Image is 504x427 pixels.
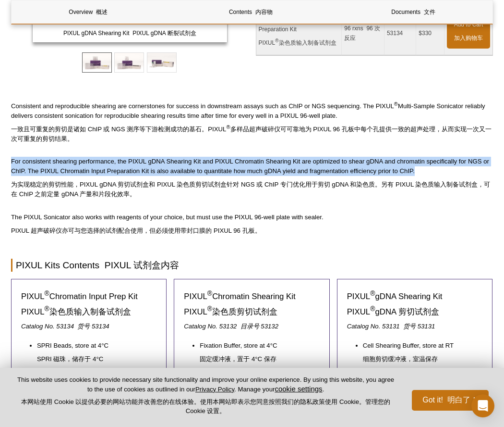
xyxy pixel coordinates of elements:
[342,12,384,55] td: 96 rxns
[363,355,438,363] font: 细胞剪切缓冲液，室温保存
[11,181,490,198] font: 为实现稳定的剪切性能，PIXUL gDNA 剪切试剂盒和 PIXUL 染色质剪切试剂盒针对 NGS 或 ChIP 专门优化用于剪切 gDNA 和染色质。另有 PIXUL 染色质输入制备试剂盒，可...
[275,385,322,393] button: cookie settings
[416,12,444,55] td: $330
[471,394,494,417] div: Open Intercom Messenger
[256,12,342,55] td: PIXUL Chromatin Input Preparation Kit
[336,0,490,24] a: Documents 文件
[424,9,435,15] font: 文件
[96,9,108,15] font: 概述
[255,9,273,15] font: 内容物
[184,307,277,316] font: PIXUL 染色质剪切试剂盒
[347,291,482,322] h3: PIXUL gDNA Shearing Kit
[132,30,196,37] font: PIXUL gDNA 断裂试剂盒
[11,227,261,234] font: PIXUL 超声破碎仪亦可与您选择的试剂配合使用，但必须使用带封口膜的 PIXUL 96 孔板。
[259,39,336,46] font: PIXUL 染色质输入制备试剂盒
[45,290,49,298] sup: ®
[454,35,483,41] font: 加入购物车
[447,396,478,404] font: 明白了！
[21,291,156,322] h3: PIXUL Chromatin Input Prep Kit
[184,291,319,322] h3: PIXUL Chromatin Shearing Kit
[11,101,493,148] p: Consistent and reproducible shearing are cornerstones for success in downstream assays such as Ch...
[21,307,131,316] font: PIXUL 染色质输入制备试剂盒
[35,28,225,38] span: PIXUL gDNA Shearing Kit
[226,124,230,129] sup: ®
[344,25,380,41] font: 96 次反应
[347,323,435,330] em: Catalog No. 53131
[37,341,147,368] li: SPRI Beads, store at 4°C
[12,0,165,24] a: Overview 概述
[21,323,109,330] em: Catalog No. 53134
[15,376,396,419] p: This website uses cookies to provide necessary site functionality and improve your online experie...
[412,390,489,411] button: Got it! 明白了！
[21,398,390,414] font: 本网站使用 Cookie 以提供必要的网站功能并改善您的在线体验。使用本网站即表示您同意按照我们的隐私政策使用 Cookie。管理您的 Cookie 设置。
[207,290,212,298] sup: ®
[394,100,398,106] sup: ®
[45,305,49,313] sup: ®
[347,307,439,316] font: PIXUL gDNA 剪切试剂盒
[11,259,493,272] h2: PIXUL Kits Contents
[240,323,278,330] font: 目录号 53132
[11,213,493,239] p: The PIXUL Sonicator also works with reagents of your choice, but must use the PIXUL 96-well plate...
[11,126,492,142] font: 一致且可重复的剪切是诸如 ChIP 或 NGS 测序等下游检测成功的基石。PIXUL 多样品超声破碎仪可可靠地为 PIXUL 96 孔板中每个孔提供一致的超声处理，从而实现一次又一次可重复的剪切结果。
[174,0,327,24] a: Contents 内容物
[184,323,278,330] em: Catalog No. 53132
[363,341,473,368] li: Cell Shearing Buffer, store at RT
[77,323,109,330] font: 货号 53134
[207,305,212,313] sup: ®
[403,323,435,330] font: 货号 53131
[275,38,278,43] sup: ®
[200,341,310,368] li: Fixation Buffer, store at 4°C
[370,290,375,298] sup: ®
[447,18,490,49] a: Add to Cart加入购物车
[11,157,493,203] p: For consistent shearing performance, the PIXUL gDNA Shearing Kit and PIXUL Chromatin Shearing Kit...
[105,260,179,270] font: PIXUL 试剂盒内容
[384,12,416,55] td: 53134
[37,355,103,363] font: SPRI 磁珠，储存于 4°C
[370,305,375,313] sup: ®
[195,386,234,393] a: Privacy Policy
[200,355,276,363] font: 固定缓冲液，置于 4°C 保存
